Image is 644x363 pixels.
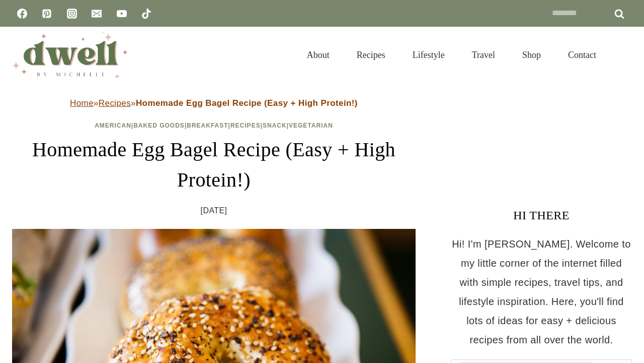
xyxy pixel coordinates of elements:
time: [DATE] [201,203,227,218]
a: Recipes [343,37,399,73]
a: Contact [554,37,610,73]
p: Hi! I'm [PERSON_NAME]. Welcome to my little corner of the internet filled with simple recipes, tr... [451,234,632,349]
a: Email [87,4,107,24]
a: Vegetarian [289,122,333,129]
a: Snack [263,122,287,129]
strong: Homemade Egg Bagel Recipe (Easy + High Protein!) [136,98,358,108]
a: Pinterest [37,4,57,24]
a: TikTok [136,4,156,24]
span: » » [70,98,358,108]
span: | | | | | [95,122,333,129]
a: Shop [509,37,554,73]
a: Recipes [230,122,261,129]
a: About [293,37,343,73]
img: DWELL by michelle [12,32,128,78]
a: Home [70,98,94,108]
button: View Search Form [615,46,632,64]
a: Lifestyle [399,37,458,73]
a: American [95,122,131,129]
h1: Homemade Egg Bagel Recipe (Easy + High Protein!) [12,135,416,195]
a: Travel [458,37,509,73]
a: Instagram [62,4,82,24]
a: YouTube [112,4,132,24]
h3: HI THERE [451,206,632,224]
a: Baked Goods [133,122,185,129]
a: Recipes [99,98,131,108]
a: Breakfast [187,122,228,129]
nav: Primary Navigation [293,37,610,73]
a: Facebook [12,4,32,24]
